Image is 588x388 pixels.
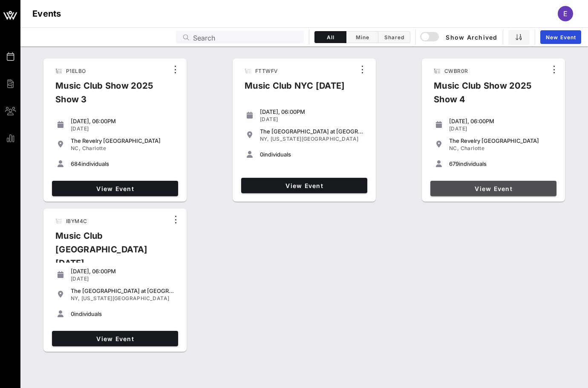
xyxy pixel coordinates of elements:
[545,34,576,41] span: New Event
[449,125,553,132] div: [DATE]
[255,68,277,74] span: FTTWFV
[449,145,459,151] span: NC,
[71,137,175,144] div: The Revelry [GEOGRAPHIC_DATA]
[427,79,547,113] div: Music Club Show 2025 Show 4
[66,68,86,74] span: P1ELBO
[540,30,581,44] a: New Event
[71,275,175,282] div: [DATE]
[71,287,175,294] div: The [GEOGRAPHIC_DATA] at [GEOGRAPHIC_DATA]
[449,160,459,167] span: 679
[81,295,170,301] span: [US_STATE][GEOGRAPHIC_DATA]
[434,185,553,192] span: View Event
[346,31,378,43] button: Mine
[71,310,74,317] span: 0
[444,68,468,74] span: CWBR0R
[378,31,410,43] button: Shared
[71,310,175,317] div: individuals
[32,7,61,20] h1: Events
[245,182,364,189] span: View Event
[352,34,373,41] span: Mine
[71,118,175,125] div: [DATE], 06:00PM
[314,31,346,43] button: All
[449,137,553,144] div: The Revelry [GEOGRAPHIC_DATA]
[71,160,175,167] div: individuals
[421,32,497,42] span: Show Archived
[71,160,81,167] span: 684
[449,118,553,125] div: [DATE], 06:00PM
[320,34,341,41] span: All
[260,116,364,123] div: [DATE]
[71,145,81,151] span: NC,
[449,160,553,167] div: individuals
[52,181,178,196] a: View Event
[71,268,175,275] div: [DATE], 06:00PM
[260,136,269,142] span: NY,
[461,145,485,151] span: Charlotte
[383,34,405,41] span: Shared
[563,9,568,18] span: E
[260,108,364,115] div: [DATE], 06:00PM
[260,151,364,158] div: individuals
[71,125,175,132] div: [DATE]
[558,6,573,21] div: E
[421,29,498,45] button: Show Archived
[55,185,175,192] span: View Event
[66,218,87,224] span: IBYM4C
[55,335,175,342] span: View Event
[430,181,556,196] a: View Event
[71,295,80,301] span: NY,
[82,145,107,151] span: Charlotte
[49,79,168,113] div: Music Club Show 2025 Show 3
[238,79,352,99] div: Music Club NYC [DATE]
[52,331,178,346] a: View Event
[49,229,169,277] div: Music Club [GEOGRAPHIC_DATA] [DATE]
[260,128,364,135] div: The [GEOGRAPHIC_DATA] at [GEOGRAPHIC_DATA]
[260,151,263,158] span: 0
[241,178,367,193] a: View Event
[271,136,359,142] span: [US_STATE][GEOGRAPHIC_DATA]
